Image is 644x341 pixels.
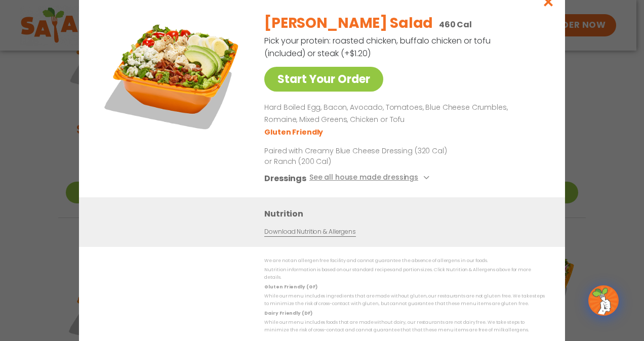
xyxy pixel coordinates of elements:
[264,292,545,308] p: While our menu includes ingredients that are made without gluten, our restaurants are not gluten ...
[264,284,317,290] strong: Gluten Friendly (GF)
[264,172,306,185] h3: Dressings
[102,5,244,147] img: Featured product photo for Cobb Salad
[264,207,550,220] h3: Nutrition
[264,227,355,237] a: Download Nutrition & Allergens
[264,257,545,265] p: We are not an allergen free facility and cannot guarantee the absence of allergens in our foods.
[264,319,545,334] p: While our menu includes foods that are made without dairy, our restaurants are not dairy free. We...
[264,102,541,126] p: Hard Boiled Egg, Bacon, Avocado, Tomatoes, Blue Cheese Crumbles, Romaine, Mixed Greens, Chicken o...
[264,13,433,34] h2: [PERSON_NAME] Salad
[439,18,472,31] p: 460 Cal
[264,146,452,167] p: Paired with Creamy Blue Cheese Dressing (320 Cal) or Ranch (200 Cal)
[264,67,383,92] a: Start Your Order
[309,172,432,185] button: See all house made dressings
[589,286,618,315] img: wpChatIcon
[264,127,325,138] li: Gluten Friendly
[264,266,545,282] p: Nutrition information is based on our standard recipes and portion sizes. Click Nutrition & Aller...
[264,34,492,60] p: Pick your protein: roasted chicken, buffalo chicken or tofu (included) or steak (+$1.20)
[264,310,312,316] strong: Dairy Friendly (DF)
